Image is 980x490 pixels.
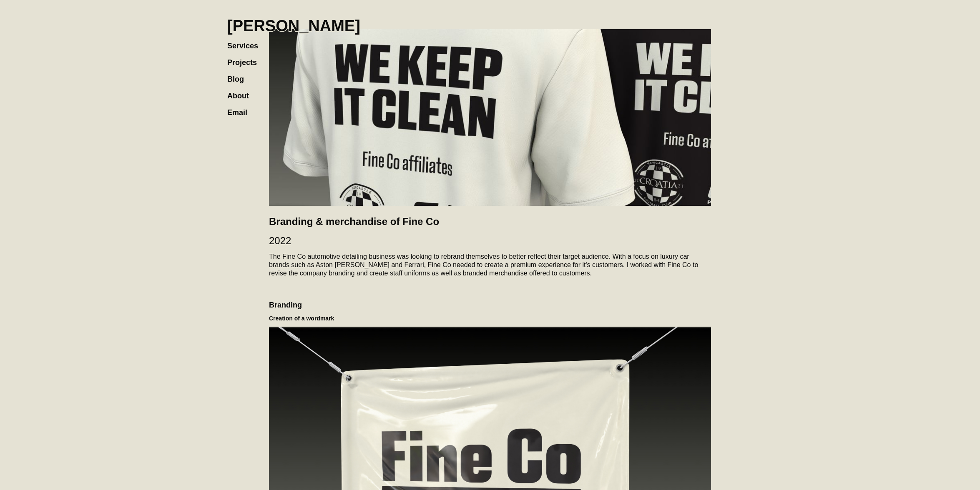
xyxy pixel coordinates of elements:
[227,17,360,35] h1: [PERSON_NAME]
[227,100,256,117] a: Email
[227,83,257,100] a: About
[269,314,711,322] h5: Creation of a wordmark
[227,67,252,83] a: Blog
[227,33,266,50] a: Services
[227,8,360,35] a: home
[269,233,711,248] h2: 2022
[269,252,711,286] p: The Fine Co automotive detailing business was looking to rebrand themselves to better reflect the...
[269,290,711,310] h4: Branding
[269,214,711,229] h2: Branding & merchandise of Fine Co
[227,50,265,67] a: Projects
